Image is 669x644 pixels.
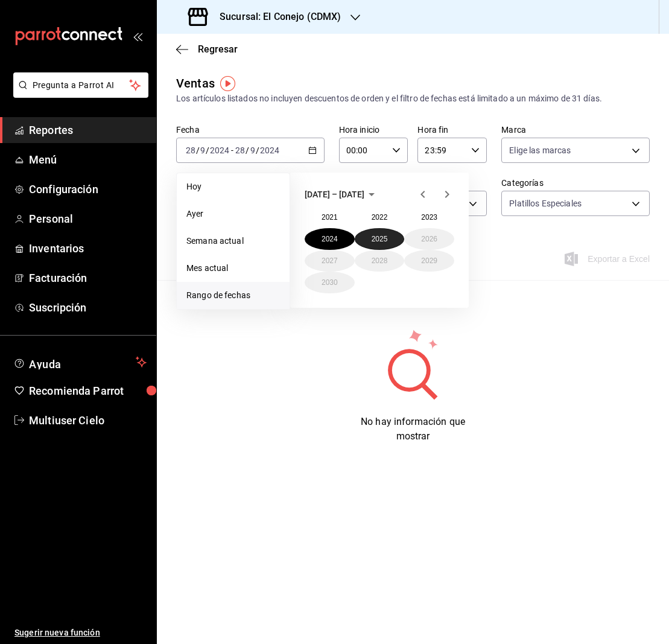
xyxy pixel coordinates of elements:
[355,250,405,272] button: 2028
[501,126,650,134] label: Marca
[200,145,206,155] input: --
[404,206,454,228] button: 2023
[186,289,280,302] span: Rango de fechas
[29,270,147,286] span: Facturación
[355,228,405,250] button: 2025
[176,43,238,55] button: Regresar
[186,235,280,247] span: Semana actual
[417,126,487,134] label: Hora fin
[8,88,148,100] a: Pregunta a Parrot AI
[196,145,200,155] span: /
[305,250,355,272] button: 2027
[176,92,650,105] div: Los artículos listados no incluyen descuentos de orden y el filtro de fechas está limitado a un m...
[29,151,147,168] span: Menú
[29,383,147,399] span: Recomienda Parrot
[235,145,246,155] input: --
[305,272,355,293] button: 2030
[355,206,405,228] button: 2022
[220,76,235,91] img: Tooltip marker
[305,190,364,199] span: [DATE] – [DATE]
[305,206,355,228] button: 2021
[13,72,148,98] button: Pregunta a Parrot AI
[361,416,465,442] span: No hay información que mostrar
[176,126,325,134] label: Fecha
[14,626,147,639] span: Sugerir nueva función
[133,31,142,41] button: open_drawer_menu
[210,10,341,24] h3: Sucursal: El Conejo (CDMX)
[185,145,196,155] input: --
[509,144,571,156] span: Elige las marcas
[186,262,280,275] span: Mes actual
[29,122,147,138] span: Reportes
[209,145,230,155] input: ----
[404,250,454,272] button: 2029
[176,74,215,92] div: Ventas
[305,187,379,202] button: [DATE] – [DATE]
[501,179,650,187] label: Categorías
[33,79,130,92] span: Pregunta a Parrot AI
[250,145,256,155] input: --
[231,145,233,155] span: -
[404,228,454,250] button: 2026
[198,43,238,55] span: Regresar
[29,240,147,257] span: Inventarios
[186,208,280,220] span: Ayer
[29,299,147,316] span: Suscripción
[246,145,249,155] span: /
[29,412,147,429] span: Multiuser Cielo
[29,211,147,227] span: Personal
[206,145,209,155] span: /
[509,197,582,209] span: Platillos Especiales
[305,228,355,250] button: 2024
[339,126,408,134] label: Hora inicio
[186,180,280,193] span: Hoy
[259,145,280,155] input: ----
[256,145,259,155] span: /
[29,355,131,369] span: Ayuda
[29,181,147,197] span: Configuración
